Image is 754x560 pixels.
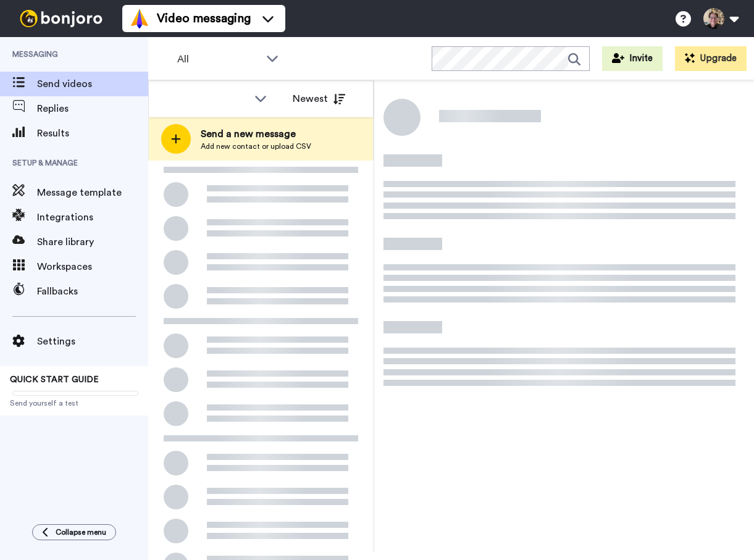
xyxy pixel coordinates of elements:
span: Send yourself a test [10,398,138,408]
span: Fallbacks [37,284,148,299]
span: Settings [37,334,148,349]
button: Newest [283,86,354,111]
button: Invite [602,46,663,71]
button: Collapse menu [32,524,116,540]
span: Video messaging [157,10,251,27]
span: QUICK START GUIDE [10,375,99,384]
span: All [177,52,260,67]
span: Send videos [37,77,148,91]
span: Share library [37,235,148,249]
button: Upgrade [675,46,747,71]
span: Results [37,126,148,141]
span: Message template [37,185,148,200]
span: Send a new message [201,127,311,141]
span: Integrations [37,210,148,225]
img: vm-color.svg [130,9,149,28]
span: Replies [37,101,148,116]
span: Collapse menu [56,527,106,537]
span: Workspaces [37,259,148,274]
img: bj-logo-header-white.svg [15,10,107,27]
span: Add new contact or upload CSV [201,141,311,151]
